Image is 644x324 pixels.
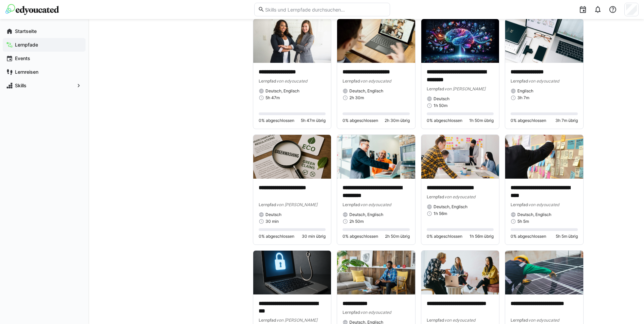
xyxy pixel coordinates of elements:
[421,135,499,179] img: image
[259,318,276,323] span: Lernpfad
[349,95,364,101] span: 2h 30m
[253,19,331,63] img: image
[511,318,528,323] span: Lernpfad
[259,118,294,123] span: 0% abgeschlossen
[517,219,529,224] span: 5h 5m
[385,234,410,239] span: 2h 50m übrig
[511,234,546,239] span: 0% abgeschlossen
[444,318,475,323] span: von edyoucated
[343,202,360,207] span: Lernpfad
[511,202,528,207] span: Lernpfad
[265,95,280,101] span: 5h 47m
[360,78,391,84] span: von edyoucated
[556,234,578,239] span: 5h 5m übrig
[434,103,447,108] span: 1h 50m
[337,135,415,179] img: image
[517,95,529,101] span: 3h 7m
[469,118,494,123] span: 1h 50m übrig
[360,310,391,315] span: von edyoucated
[253,135,331,179] img: image
[259,234,294,239] span: 0% abgeschlossen
[343,310,360,315] span: Lernpfad
[434,96,449,102] span: Deutsch
[349,219,364,224] span: 2h 50m
[337,19,415,63] img: image
[421,19,499,63] img: image
[360,202,391,207] span: von edyoucated
[505,251,583,294] img: image
[385,118,410,123] span: 2h 30m übrig
[265,219,279,224] span: 30 min
[264,6,386,13] input: Skills und Lernpfade durchsuchen…
[427,318,444,323] span: Lernpfad
[470,234,494,239] span: 1h 56m übrig
[337,251,415,294] img: image
[276,78,307,84] span: von edyoucated
[343,234,378,239] span: 0% abgeschlossen
[265,88,299,94] span: Deutsch, Englisch
[444,194,475,199] span: von edyoucated
[427,86,444,91] span: Lernpfad
[517,88,533,94] span: Englisch
[434,204,467,210] span: Deutsch, Englisch
[276,202,317,207] span: von [PERSON_NAME]
[421,251,499,294] img: image
[427,118,462,123] span: 0% abgeschlossen
[349,88,383,94] span: Deutsch, Englisch
[259,202,276,207] span: Lernpfad
[511,78,528,84] span: Lernpfad
[528,318,559,323] span: von edyoucated
[511,118,546,123] span: 0% abgeschlossen
[301,118,326,123] span: 5h 47m übrig
[343,78,360,84] span: Lernpfad
[276,318,317,323] span: von [PERSON_NAME]
[505,135,583,179] img: image
[555,118,578,123] span: 3h 7m übrig
[253,251,331,294] img: image
[343,118,378,123] span: 0% abgeschlossen
[427,234,462,239] span: 0% abgeschlossen
[517,212,551,217] span: Deutsch, Englisch
[302,234,326,239] span: 30 min übrig
[427,194,444,199] span: Lernpfad
[434,211,447,216] span: 1h 56m
[349,212,383,217] span: Deutsch, Englisch
[259,78,276,84] span: Lernpfad
[265,212,281,217] span: Deutsch
[444,86,485,91] span: von [PERSON_NAME]
[528,202,559,207] span: von edyoucated
[528,78,559,84] span: von edyoucated
[505,19,583,63] img: image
